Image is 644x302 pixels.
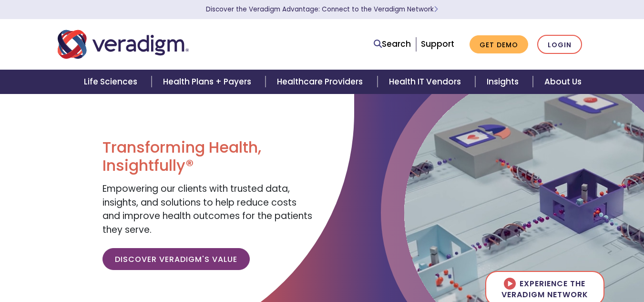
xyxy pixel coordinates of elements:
a: Support [421,38,454,50]
a: Health Plans + Payers [152,70,266,94]
a: Life Sciences [72,70,152,94]
a: Healthcare Providers [266,70,377,94]
a: About Us [533,70,593,94]
a: Discover the Veradigm Advantage: Connect to the Veradigm NetworkLearn More [206,5,438,14]
a: Insights [475,70,533,94]
a: Health IT Vendors [378,70,475,94]
a: Search [374,38,411,51]
a: Login [537,35,582,54]
img: Veradigm logo [58,29,189,60]
a: Discover Veradigm's Value [102,248,250,270]
h1: Transforming Health, Insightfully® [102,138,315,175]
a: Get Demo [470,35,528,54]
span: Empowering our clients with trusted data, insights, and solutions to help reduce costs and improv... [102,182,312,236]
span: Learn More [434,5,438,14]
